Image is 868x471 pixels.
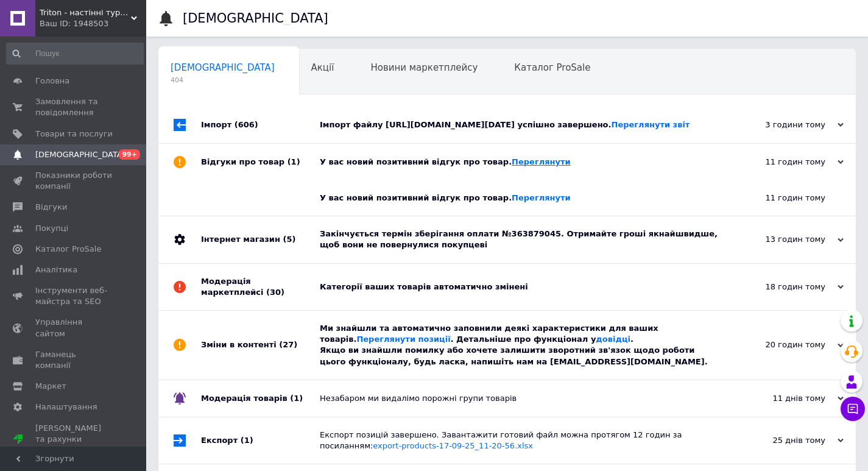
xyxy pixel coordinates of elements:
[35,244,101,255] span: Каталог ProSale
[612,120,690,129] a: Переглянути звіт
[201,264,320,310] div: Модерація маркетплейсі
[35,149,125,160] span: [DEMOGRAPHIC_DATA]
[320,119,722,130] div: Імпорт файлу [URL][DOMAIN_NAME][DATE] успішно завершено.
[370,62,478,73] span: Новини маркетплейсу
[512,157,571,166] a: Переглянути
[35,285,113,307] span: Інструменти веб-майстра та SEO
[320,393,722,404] div: Незабаром ми видалімо порожні групи товарів
[320,430,722,452] div: Експорт позицій завершено. Завантажити готовий файл можна протягом 12 годин за посиланням:
[35,402,97,413] span: Налаштування
[320,282,722,292] div: Категорії ваших товарів автоматично змінені
[279,340,297,349] span: (27)
[35,264,77,275] span: Аналітика
[119,149,140,160] span: 99+
[514,62,590,73] span: Каталог ProSale
[512,193,571,202] a: Переглянути
[320,228,722,250] div: Закінчується термін зберігання оплати №363879045. Отримайте гроші якнайшвидше, щоб вони не поверн...
[373,441,533,450] a: export-products-17-09-25_11-20-56.xlsx
[722,157,844,168] div: 11 годин тому
[201,144,320,180] div: Відгуки про товар
[201,417,320,464] div: Експорт
[40,7,131,18] span: Triton - настінні турніки та бруси для дому від виробника
[35,445,113,456] div: Prom мікс 6 000
[722,119,844,130] div: 3 години тому
[35,223,68,234] span: Покупці
[40,18,146,29] div: Ваш ID: 1948503
[266,288,284,297] span: (30)
[241,436,253,445] span: (1)
[320,157,722,168] div: У вас новий позитивний відгук про товар.
[201,216,320,263] div: Інтернет магазин
[290,394,303,403] span: (1)
[283,235,295,244] span: (5)
[201,311,320,380] div: Зміни в контенті
[35,317,113,339] span: Управління сайтом
[201,380,320,417] div: Модерація товарів
[35,129,113,140] span: Товари та послуги
[35,381,66,392] span: Маркет
[201,107,320,143] div: Імпорт
[320,323,722,367] div: Ми знайшли та автоматично заповнили деякі характеристики для ваших товарів. . Детальніше про функ...
[722,339,844,350] div: 20 годин тому
[35,423,113,456] span: [PERSON_NAME] та рахунки
[722,282,844,292] div: 18 годин тому
[171,76,275,85] span: 404
[183,11,328,26] h1: [DEMOGRAPHIC_DATA]
[356,335,450,344] a: Переглянути позиції
[596,335,630,344] a: довідці
[35,349,113,371] span: Гаманець компанії
[6,43,144,65] input: Пошук
[35,96,113,118] span: Замовлення та повідомлення
[722,234,844,245] div: 13 годин тому
[841,397,865,421] button: Чат з покупцем
[35,170,113,192] span: Показники роботи компанії
[235,120,258,129] span: (606)
[311,62,334,73] span: Акції
[171,62,275,73] span: [DEMOGRAPHIC_DATA]
[722,435,844,446] div: 25 днів тому
[35,202,67,213] span: Відгуки
[320,193,704,204] div: У вас новий позитивний відгук про товар.
[35,76,69,87] span: Головна
[704,180,856,216] div: 11 годин тому
[288,157,300,166] span: (1)
[722,393,844,404] div: 11 днів тому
